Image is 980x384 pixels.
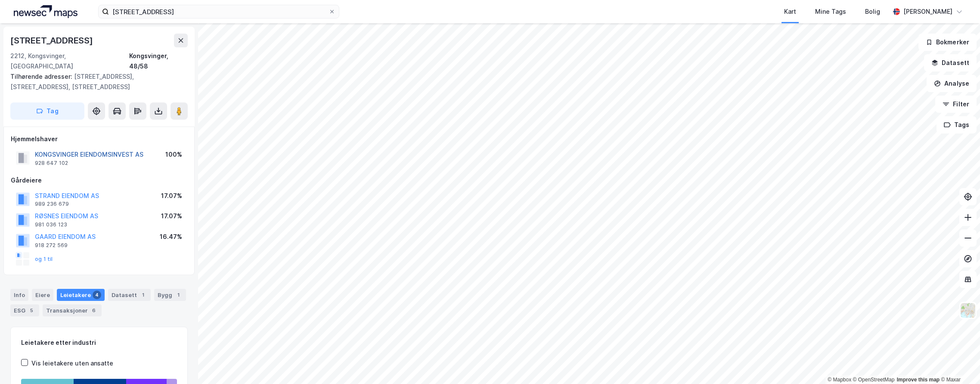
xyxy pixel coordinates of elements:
[90,306,98,315] div: 6
[924,54,977,71] button: Datasett
[35,221,67,228] div: 981 036 123
[897,377,940,383] a: Improve this map
[828,377,851,383] a: Mapbox
[93,291,101,299] div: 4
[865,6,880,17] div: Bolig
[937,343,980,384] iframe: Chat Widget
[853,377,895,383] a: OpenStreetMap
[129,51,188,71] div: Kongsvinger, 48/58
[31,358,113,369] div: Vis leietakere uten ansatte
[10,102,84,120] button: Tag
[937,116,977,133] button: Tags
[161,191,182,201] div: 17.07%
[937,343,980,384] div: Kontrollprogram for chat
[139,291,147,299] div: 1
[161,211,182,221] div: 17.07%
[815,6,846,17] div: Mine Tags
[10,73,74,80] span: Tilhørende adresser:
[903,6,952,17] div: [PERSON_NAME]
[174,291,183,299] div: 1
[10,289,28,301] div: Info
[11,134,187,144] div: Hjemmelshaver
[10,34,95,47] div: [STREET_ADDRESS]
[14,5,78,18] img: logo.a4113a55bc3d86da70a041830d287a7e.svg
[108,289,151,301] div: Datasett
[35,201,69,207] div: 989 236 679
[21,338,177,348] div: Leietakere etter industri
[935,96,977,113] button: Filter
[10,71,181,92] div: [STREET_ADDRESS], [STREET_ADDRESS], [STREET_ADDRESS]
[927,75,977,92] button: Analyse
[35,242,68,249] div: 918 272 569
[960,302,976,319] img: Z
[11,175,187,186] div: Gårdeiere
[154,289,186,301] div: Bygg
[918,34,977,51] button: Bokmerker
[27,306,36,315] div: 5
[10,304,39,316] div: ESG
[160,232,182,242] div: 16.47%
[32,289,53,301] div: Eiere
[35,160,68,167] div: 928 647 102
[10,51,129,71] div: 2212, Kongsvinger, [GEOGRAPHIC_DATA]
[43,304,102,316] div: Transaksjoner
[57,289,105,301] div: Leietakere
[784,6,796,17] div: Kart
[165,149,182,160] div: 100%
[109,5,329,18] input: Søk på adresse, matrikkel, gårdeiere, leietakere eller personer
